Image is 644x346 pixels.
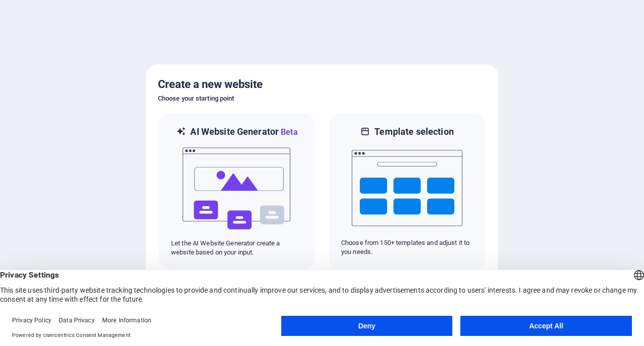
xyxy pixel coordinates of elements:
h6: Choose your starting point [158,93,486,105]
div: Template selectionChoose from 150+ templates and adjust it to you needs. [328,113,486,270]
p: Choose from 150+ templates and adjust it to you needs. [341,238,473,256]
h6: Template selection [374,126,453,138]
span: Beta [279,127,298,137]
div: AI Website GeneratorBetaaiLet the AI Website Generator create a website based on your input. [158,113,316,270]
h6: AI Website Generator [190,126,297,138]
img: ai [182,138,292,239]
h5: Create a new website [158,76,486,93]
p: Let the AI Website Generator create a website based on your input. [171,239,303,257]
